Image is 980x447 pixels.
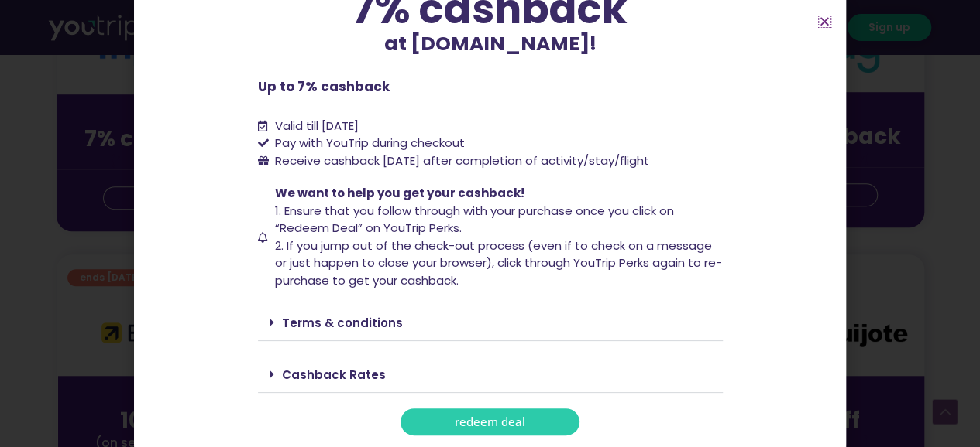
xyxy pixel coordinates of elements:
[275,118,359,134] span: Valid till [DATE]
[455,416,525,428] span: redeem deal
[258,305,723,341] div: Terms & conditions
[282,367,386,383] a: Cashback Rates
[271,135,465,152] span: Pay with YouTrip during checkout
[258,29,723,59] p: at [DOMAIN_NAME]!
[275,237,722,288] span: 2. If you jump out of the check-out process (even if to check on a message or just happen to clos...
[282,315,403,331] a: Terms & conditions
[275,185,524,201] span: We want to help you get your cashback!
[275,152,649,169] span: Receive cashback [DATE] after completion of activity/stay/flight
[819,15,830,27] a: Close
[258,357,723,393] div: Cashback Rates
[275,203,674,237] span: 1. Ensure that you follow through with your purchase once you click on “Redeem Deal” on YouTrip P...
[258,77,390,96] b: Up to 7% cashback
[401,408,579,435] a: redeem deal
